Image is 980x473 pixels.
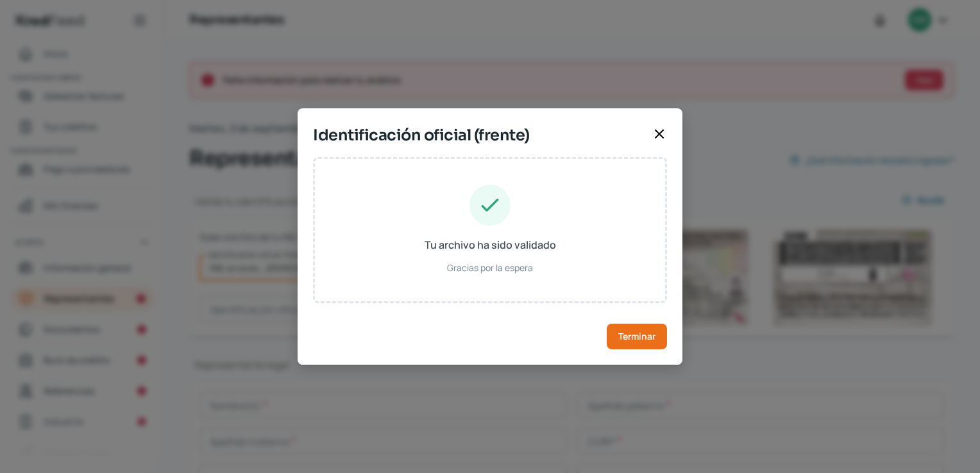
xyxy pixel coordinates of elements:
img: Tu archivo ha sido validado [469,185,511,226]
span: Identificación oficial (frente) [313,124,646,147]
button: Terminar [607,324,667,349]
span: Gracias por la espera [447,260,533,276]
span: Tu archivo ha sido validado [425,236,556,254]
span: Terminar [618,332,655,341]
